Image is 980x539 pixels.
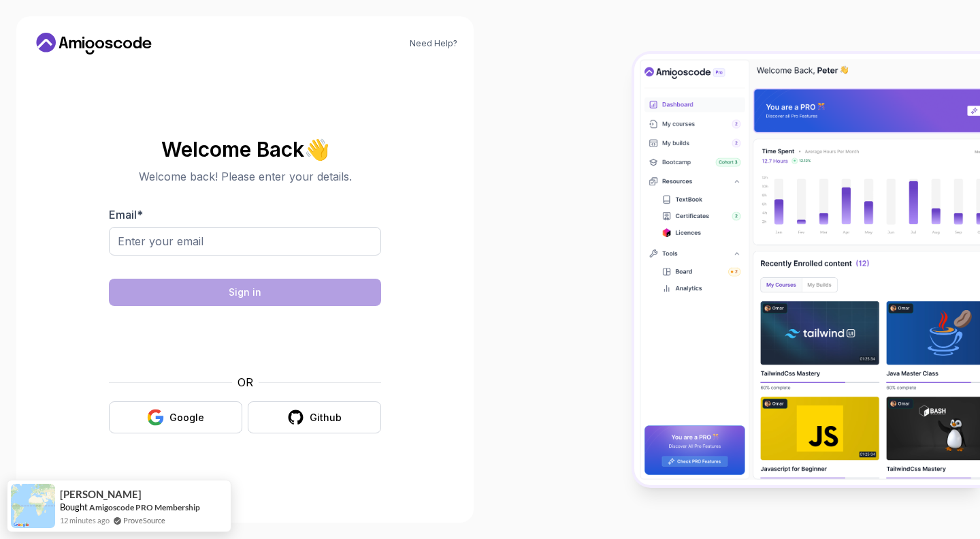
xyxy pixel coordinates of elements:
label: Email * [109,208,143,221]
button: Google [109,401,242,433]
a: Amigoscode PRO Membership [89,502,200,512]
button: Github [248,401,381,433]
a: Home link [33,33,155,55]
p: Welcome back! Please enter your details. [109,168,381,185]
div: Google [169,411,204,425]
span: [PERSON_NAME] [60,489,142,500]
div: Sign in [229,286,261,299]
img: Amigoscode Dashboard [634,54,980,485]
button: Sign in [109,279,381,306]
a: ProveSource [123,514,165,526]
span: 12 minutes ago [60,514,110,526]
input: Enter your email [109,227,381,256]
iframe: Widget containing checkbox for hCaptcha security challenge [142,314,348,366]
img: provesource social proof notification image [11,484,55,528]
p: OR [238,374,253,390]
div: Github [310,411,342,425]
a: Need Help? [410,38,457,49]
span: Bought [60,502,88,512]
span: 👋 [302,136,331,163]
h2: Welcome Back [109,138,381,160]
